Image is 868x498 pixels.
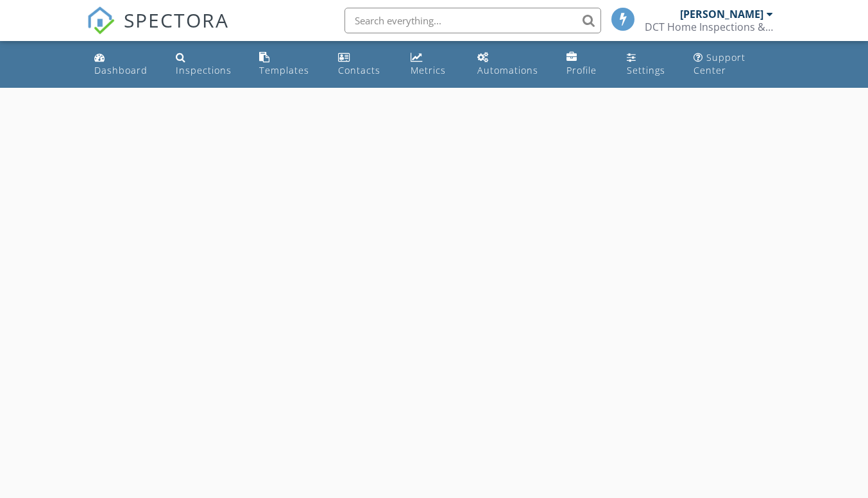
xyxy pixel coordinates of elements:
[680,8,763,21] div: [PERSON_NAME]
[87,17,229,44] a: SPECTORA
[411,64,446,76] div: Metrics
[87,6,115,35] img: The Best Home Inspection Software - Spectora
[259,64,309,76] div: Templates
[94,64,148,76] div: Dashboard
[89,46,160,83] a: Dashboard
[124,6,229,33] span: SPECTORA
[477,64,538,76] div: Automations
[622,46,678,83] a: Settings
[694,51,745,76] div: Support Center
[645,21,773,33] div: DCT Home Inspections & Services
[171,46,244,83] a: Inspections
[472,46,551,83] a: Automations (Basic)
[627,64,665,76] div: Settings
[333,46,395,83] a: Contacts
[566,64,597,76] div: Profile
[405,46,461,83] a: Metrics
[176,64,232,76] div: Inspections
[688,46,779,83] a: Support Center
[338,64,380,76] div: Contacts
[345,8,601,33] input: Search everything...
[561,46,611,83] a: Company Profile
[254,46,323,83] a: Templates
